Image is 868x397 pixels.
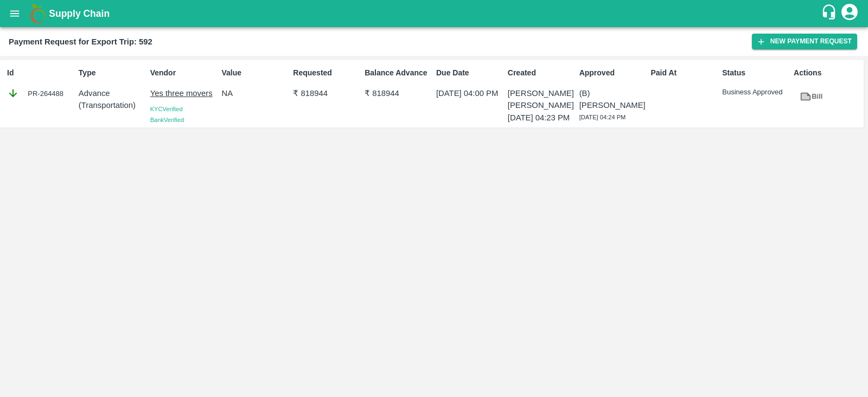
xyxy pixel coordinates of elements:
p: Status [722,67,789,79]
p: Paid At [650,67,718,79]
button: open drawer [2,1,27,26]
button: New Payment Request [752,34,857,49]
p: Type [79,67,146,79]
img: logo [27,3,49,24]
p: Value [221,67,289,79]
div: customer-support [821,4,840,23]
p: Approved [579,67,647,79]
span: [DATE] 04:24 PM [579,114,626,120]
p: Balance Advance [365,67,432,79]
div: PR-264488 [7,87,74,99]
p: Requested [293,67,360,79]
p: Yes three movers [150,87,218,99]
p: Advance [79,87,146,99]
p: ₹ 818944 [365,87,432,99]
div: account of current user [840,2,859,25]
p: Created [508,67,575,79]
span: KYC Verified [150,106,183,112]
p: [DATE] 04:23 PM [508,112,575,124]
b: Supply Chain [49,8,110,19]
p: Vendor [150,67,218,79]
p: NA [221,87,289,99]
a: Bill [794,87,828,106]
p: (B) [PERSON_NAME] [579,87,647,112]
b: Payment Request for Export Trip: 592 [9,37,152,46]
p: Due Date [436,67,503,79]
p: Business Approved [722,87,789,98]
p: ₹ 818944 [293,87,360,99]
p: Id [7,67,74,79]
a: Supply Chain [49,6,821,21]
p: ( Transportation ) [79,99,146,111]
p: [PERSON_NAME] [PERSON_NAME] [508,87,575,112]
p: [DATE] 04:00 PM [436,87,503,99]
p: Actions [794,67,861,79]
span: Bank Verified [150,117,184,123]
